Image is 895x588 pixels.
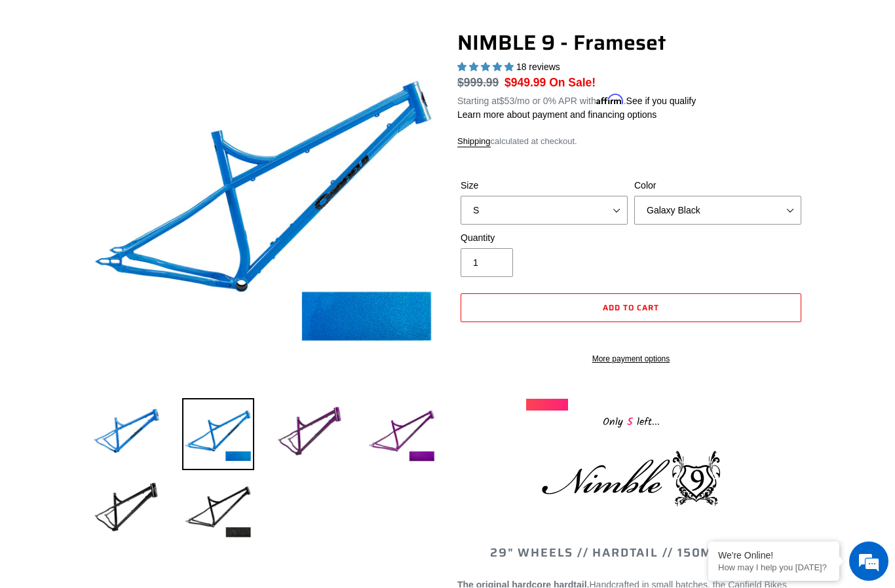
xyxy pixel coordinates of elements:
a: Shipping [457,137,491,148]
span: On Sale! [549,75,596,92]
img: Load image into Gallery viewer, NIMBLE 9 - Frameset [90,399,162,471]
span: Affirm [596,94,624,105]
label: Size [461,179,628,193]
img: Load image into Gallery viewer, NIMBLE 9 - Frameset [182,399,254,471]
div: Only left... [526,411,736,432]
div: calculated at checkout. [457,136,805,149]
h1: NIMBLE 9 - Frameset [457,31,805,56]
a: More payment options [461,354,801,365]
div: Navigation go back [14,72,34,92]
span: 5 [623,414,637,431]
div: Minimize live chat window [215,7,246,38]
a: See if you qualify - Learn more about Affirm Financing (opens in modal) [626,96,696,107]
s: $999.99 [457,77,499,90]
label: Color [634,179,801,193]
p: Starting at /mo or 0% APR with . [457,92,696,109]
img: Load image into Gallery viewer, NIMBLE 9 - Frameset [90,475,162,547]
span: 18 reviews [516,62,560,73]
img: Load image into Gallery viewer, NIMBLE 9 - Frameset [366,399,438,471]
span: 29" WHEELS // HARDTAIL // 150MM FRONT [490,544,772,562]
span: $949.99 [505,77,546,90]
span: We're online! [76,165,181,297]
p: How may I help you today? [718,563,829,573]
textarea: Type your message and hit 'Enter' [7,358,250,403]
img: d_696896380_company_1647369064580_696896380 [42,65,75,98]
span: $53 [499,96,514,107]
img: Load image into Gallery viewer, NIMBLE 9 - Frameset [182,475,254,547]
a: Learn more about payment and financing options [457,110,657,120]
div: We're Online! [718,551,829,561]
span: Add to cart [603,302,659,314]
img: Load image into Gallery viewer, NIMBLE 9 - Frameset [274,399,346,471]
span: 4.89 stars [457,62,516,73]
button: Add to cart [461,294,801,323]
label: Quantity [461,232,628,246]
div: Chat with us now [88,73,240,90]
